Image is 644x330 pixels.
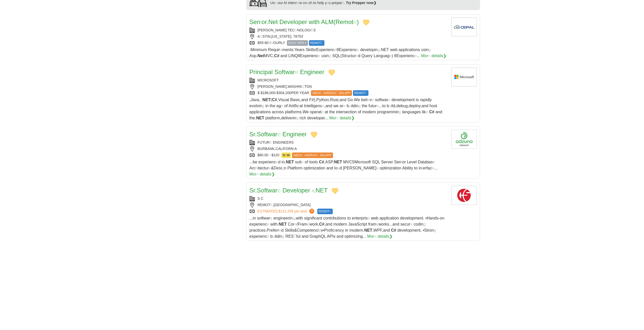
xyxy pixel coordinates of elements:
[340,98,346,102] readpronunciation-word: and
[367,233,392,239] a: More details❯
[281,104,283,108] readpronunciation-span: e
[258,34,260,38] readpronunciation-span: A
[347,98,353,102] readpronunciation-word: Go
[317,1,324,5] readpronunciation-word: help
[372,98,374,102] readpronunciation-span: e
[288,84,302,89] readpronunciation-span: WASHIN
[282,160,285,164] readpronunciation-word: in
[310,110,321,114] readpronunciation-span: operat
[414,54,417,58] readpronunciation-span: e
[276,91,291,95] readpronunciation-span: $304,200
[391,104,395,108] readpronunciation-span: ild
[282,48,293,52] readpronunciation-span: ments
[290,98,300,102] readpronunciation-word: Basic
[260,18,261,25] readpronunciation-span: i
[267,18,268,25] readpronunciation-span: .
[282,131,307,138] readpronunciation-word: Engineer
[409,104,421,108] readpronunciation-word: deploy
[316,98,329,102] readpronunciation-word: Python
[278,209,279,213] readpronunciation-span: :
[332,1,342,5] readpronunciation-span: prepar
[300,54,318,58] readpronunciation-span: Experienc
[297,28,311,32] readpronunciation-span: NOLOGI
[420,98,432,102] readpronunciation-word: rapidly
[284,104,287,108] readpronunciation-word: of
[259,98,262,102] readpronunciation-span: , .
[276,104,281,108] readpronunciation-span: ag
[298,54,300,58] readpronunciation-span: 8
[346,1,351,5] readpronunciation-word: Try
[272,98,275,102] readpronunciation-word: C
[294,48,304,52] readpronunciation-word: Years
[304,84,312,89] readpronunciation-span: TON
[250,104,262,108] readpronunciation-span: evolvin
[320,153,331,157] readpronunciation-word: SALARY
[250,131,255,138] readpronunciation-word: Sr
[258,209,316,214] a: ESTIMATED:$131,209 per year ?
[421,48,428,52] readpronunciation-span: usin
[397,104,408,108] readpronunciation-word: debug
[280,48,282,52] readpronunciation-span: e
[328,70,335,76] button: Add to favorite jobs
[300,116,306,120] readpronunciation-word: rich
[256,172,259,176] readpronunciation-span: e
[379,104,382,108] readpronunciation-span: ...
[312,187,314,194] readpronunciation-word: -
[258,28,287,32] readpronunciation-word: [PERSON_NAME]
[278,209,293,213] span: $131,209
[311,28,313,32] readpronunciation-span: E
[277,131,281,138] readpronunciation-span: e
[327,1,329,5] readpronunciation-span: o
[293,153,302,157] readpronunciation-span: ABOV
[336,116,339,120] readpronunciation-span: e
[295,147,297,151] readpronunciation-span: A
[250,18,260,25] readpronunciation-span: Sen
[253,160,257,164] readpronunciation-word: be
[274,69,295,75] readpronunciation-span: Softwar
[329,116,336,120] readpronunciation-span: Mor
[280,54,287,58] readpronunciation-word: and
[314,187,316,194] readpronunciation-span: .
[270,104,275,108] readpronunciation-word: the
[367,234,374,238] readpronunciation-span: Mor
[250,48,251,52] readpronunciation-span: .
[275,91,277,95] readpronunciation-word: -
[288,1,297,5] readpronunciation-span: interv
[271,34,272,38] readpronunciation-span: ,
[278,1,283,5] readpronunciation-word: our
[257,131,277,138] readpronunciation-span: Softwar
[258,140,269,144] readpronunciation-span: FUTUR
[429,48,431,52] readpronunciation-span: g
[429,110,432,114] readpronunciation-word: C
[337,48,339,52] readpronunciation-span: 8
[258,78,279,82] readpronunciation-word: MICROSOFT
[288,41,296,45] readpronunciation-word: EASY
[321,54,329,58] readpronunciation-span: usin
[303,1,307,5] readpronunciation-span: co
[273,140,294,144] readpronunciation-word: ENGINEERS
[381,48,389,52] readpronunciation-word: NET
[303,110,309,114] readpronunciation-word: We
[300,104,303,108] readpronunciation-span: al
[262,34,271,38] readpronunciation-span: STIN
[302,110,303,114] readpronunciation-span: .
[265,116,280,120] readpronunciation-word: platform
[300,69,324,75] readpronunciation-word: Engineer
[343,104,346,108] readpronunciation-span: e
[277,54,279,58] readpronunciation-span: #
[358,54,360,58] readpronunciation-span: d
[250,98,251,102] readpronunciation-span: ,
[309,18,320,25] readpronunciation-word: with
[389,54,392,58] readpronunciation-span: e
[317,153,319,157] readpronunciation-span: E
[271,1,275,5] readpronunciation-span: Us
[353,18,357,25] readpronunciation-span: e
[402,110,421,114] readpronunciation-word: languages
[342,54,356,58] readpronunciation-span: Structur
[313,1,316,5] readpronunciation-word: to
[380,48,381,52] readpronunciation-span: .
[250,116,255,120] readpronunciation-word: the
[250,131,307,138] a: Sr.Software Engineer
[382,104,385,108] readpronunciation-word: to
[255,116,256,120] readpronunciation-span: .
